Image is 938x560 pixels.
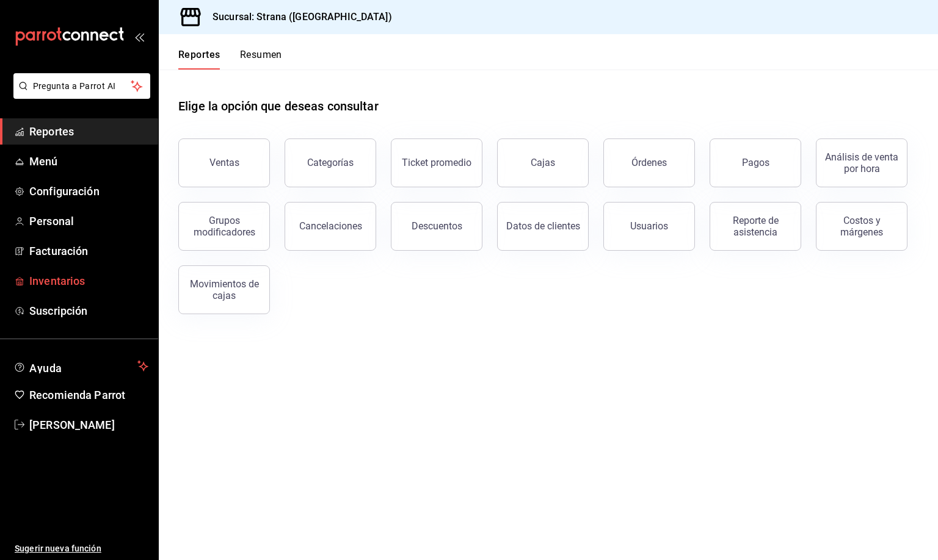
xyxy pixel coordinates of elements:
[391,202,482,251] button: Descuentos
[29,213,148,229] span: Personal
[402,157,471,168] div: Ticket promedio
[178,265,270,314] button: Movimientos de cajas
[824,151,900,174] div: Análisis de venta por hora
[630,220,668,232] div: Usuarios
[506,220,580,232] div: Datos de clientes
[816,138,907,187] button: Análisis de venta por hora
[178,202,270,251] button: Grupos modificadores
[186,215,262,238] div: Grupos modificadores
[29,359,133,373] span: Ayuda
[710,138,801,187] button: Pagos
[718,215,793,238] div: Reporte de asistencia
[134,32,144,41] button: open_drawer_menu
[178,138,270,187] button: Ventas
[29,243,148,259] span: Facturación
[29,273,148,289] span: Inventarios
[203,10,392,24] h3: Sucursal: Strana ([GEOGRAPHIC_DATA])
[816,202,907,251] button: Costos y márgenes
[186,278,262,301] div: Movimientos de cajas
[240,49,282,70] button: Resumen
[209,157,239,168] div: Ventas
[9,88,150,101] a: Pregunta a Parrot AI
[299,220,362,232] div: Cancelaciones
[742,157,769,168] div: Pagos
[603,138,695,187] button: Órdenes
[603,202,695,251] button: Usuarios
[307,157,354,168] div: Categorías
[497,202,589,251] button: Datos de clientes
[178,97,379,115] h1: Elige la opción que deseas consultar
[178,49,220,70] button: Reportes
[391,138,482,187] button: Ticket promedio
[29,387,148,403] span: Recomienda Parrot
[29,153,148,170] span: Menú
[29,123,148,140] span: Reportes
[412,220,462,232] div: Descuentos
[29,303,148,319] span: Suscripción
[285,138,376,187] button: Categorías
[285,202,376,251] button: Cancelaciones
[15,542,148,555] span: Sugerir nueva función
[178,49,282,70] div: navigation tabs
[33,80,131,93] span: Pregunta a Parrot AI
[531,156,556,170] div: Cajas
[631,157,667,168] div: Órdenes
[710,202,801,251] button: Reporte de asistencia
[29,417,148,433] span: [PERSON_NAME]
[13,73,150,99] button: Pregunta a Parrot AI
[824,215,900,238] div: Costos y márgenes
[497,138,589,187] a: Cajas
[29,183,148,199] span: Configuración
